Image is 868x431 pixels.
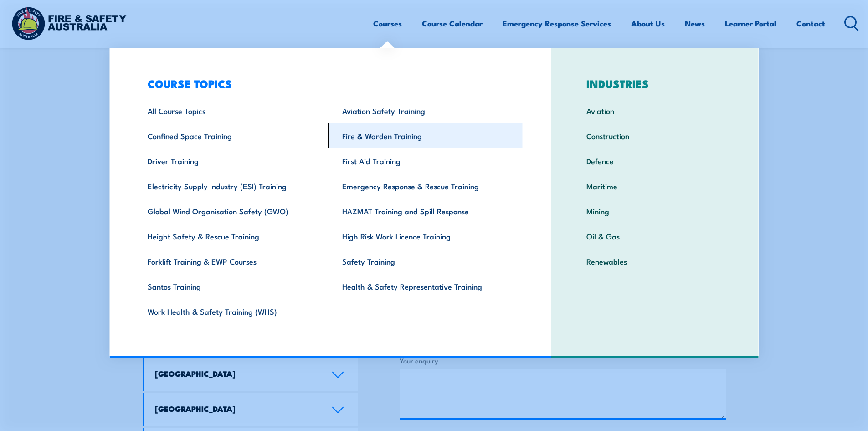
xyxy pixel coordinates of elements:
[725,11,776,36] a: Learner Portal
[144,358,359,391] a: [GEOGRAPHIC_DATA]
[328,173,523,198] a: Emergency Response & Rescue Training
[572,98,738,123] a: Aviation
[328,98,523,123] a: Aviation Safety Training
[134,249,328,274] a: Forklift Training & EWP Courses
[134,98,328,123] a: All Course Topics
[155,369,318,379] h4: [GEOGRAPHIC_DATA]
[572,123,738,148] a: Construction
[144,393,359,426] a: [GEOGRAPHIC_DATA]
[685,11,705,36] a: News
[572,148,738,173] a: Defence
[572,173,738,198] a: Maritime
[572,223,738,249] a: Oil & Gas
[134,148,328,173] a: Driver Training
[796,11,825,36] a: Contact
[328,148,523,173] a: First Aid Training
[134,77,523,90] h3: COURSE TOPICS
[572,249,738,274] a: Renewables
[134,223,328,249] a: Height Safety & Rescue Training
[631,11,665,36] a: About Us
[134,198,328,223] a: Global Wind Organisation Safety (GWO)
[503,11,611,36] a: Emergency Response Services
[373,11,402,36] a: Courses
[134,173,328,198] a: Electricity Supply Industry (ESI) Training
[328,274,523,299] a: Health & Safety Representative Training
[134,299,328,324] a: Work Health & Safety Training (WHS)
[328,249,523,274] a: Safety Training
[155,404,318,414] h4: [GEOGRAPHIC_DATA]
[328,123,523,148] a: Fire & Warden Training
[328,223,523,249] a: High Risk Work Licence Training
[572,77,738,90] h3: INDUSTRIES
[134,123,328,148] a: Confined Space Training
[400,355,726,366] label: Your enquiry
[328,198,523,223] a: HAZMAT Training and Spill Response
[422,11,483,36] a: Course Calendar
[134,274,328,299] a: Santos Training
[572,198,738,223] a: Mining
